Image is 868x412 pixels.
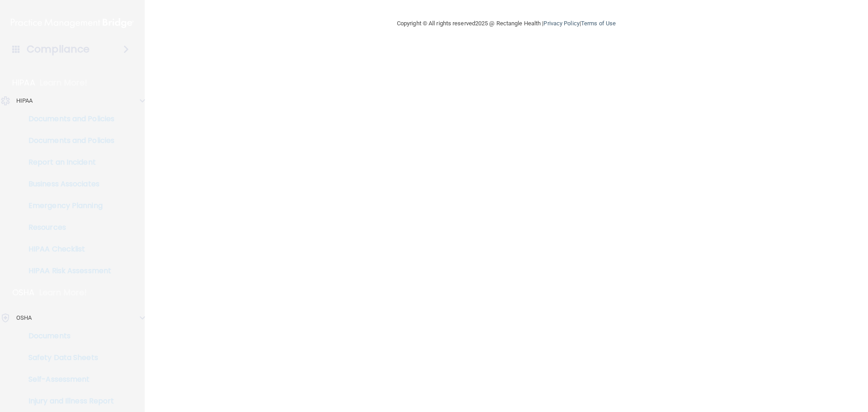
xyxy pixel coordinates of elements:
p: Injury and Illness Report [6,397,129,406]
div: Copyright © All rights reserved 2025 @ Rectangle Health | | [341,9,671,38]
p: HIPAA [16,95,33,106]
p: OSHA [16,313,32,323]
p: HIPAA [12,77,35,88]
p: HIPAA Checklist [6,245,129,254]
p: HIPAA Risk Assessment [6,266,129,275]
p: OSHA [12,287,35,298]
a: Privacy Policy [543,20,579,27]
p: Documents and Policies [6,114,129,123]
h4: Compliance [27,43,90,56]
p: Safety Data Sheets [6,353,129,362]
p: Report an Incident [6,158,129,167]
p: Self-Assessment [6,375,129,384]
p: Documents [6,331,129,341]
p: Learn More! [39,287,87,298]
p: Resources [6,223,129,232]
p: Documents and Policies [6,136,129,145]
p: Learn More! [40,77,88,88]
p: Business Associates [6,180,129,189]
img: PMB logo [11,14,134,32]
a: Terms of Use [581,20,616,27]
p: Emergency Planning [6,201,129,210]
